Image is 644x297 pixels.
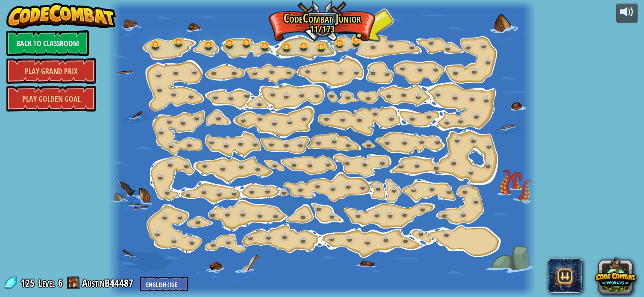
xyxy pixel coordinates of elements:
[6,30,89,56] a: Back to Classroom
[58,276,63,290] span: 6
[38,276,55,290] span: Level
[616,3,638,23] button: Adjust volume
[6,3,116,29] img: CodeCombat - Learn how to code by playing a game
[20,276,37,290] span: 125
[82,276,136,290] a: AustinB44487
[6,58,96,84] a: Play Grand Prix
[6,86,96,112] a: Play Golden Goal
